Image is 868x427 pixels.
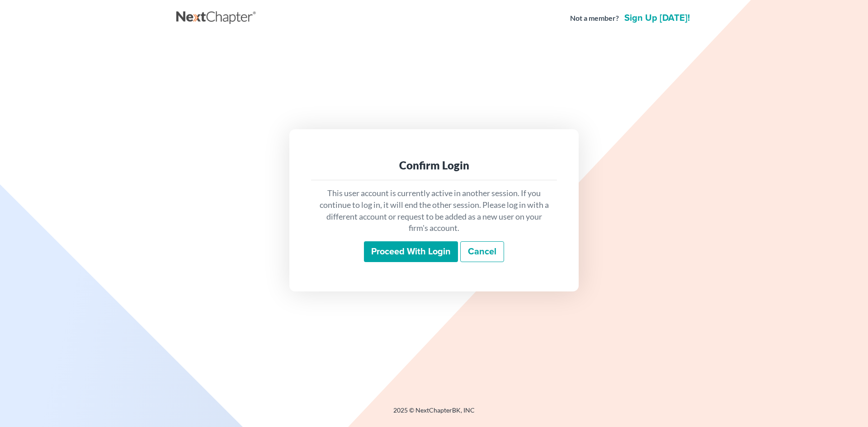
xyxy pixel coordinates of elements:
div: 2025 © NextChapterBK, INC [176,406,692,422]
input: Proceed with login [364,241,458,262]
a: Sign up [DATE]! [623,14,692,23]
a: Cancel [460,241,504,262]
div: Confirm Login [318,158,550,173]
strong: Not a member? [570,13,619,23]
p: This user account is currently active in another session. If you continue to log in, it will end ... [318,188,550,234]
